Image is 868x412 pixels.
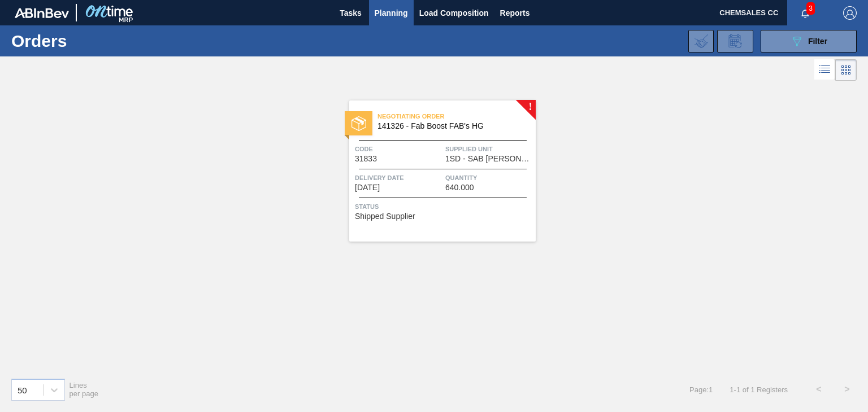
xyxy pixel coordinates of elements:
[15,8,69,18] img: TNhmsLtSVTkK8tSr43FrP2fwEKptu5GPRR3wAAAABJRU5ErkJggg==
[445,143,533,155] span: Supplied Unit
[761,30,857,52] button: Filter
[375,6,408,20] span: Planning
[730,385,788,394] span: 1 - 1 of 1 Registers
[787,5,823,21] button: Notifications
[355,155,377,163] span: 31833
[835,59,857,81] div: Card Vision
[351,116,366,131] img: status
[717,30,753,52] div: Order Review Request
[355,183,380,192] span: 09/26/2025
[70,381,99,398] span: Lines per page
[355,201,533,212] span: Status
[814,59,835,81] div: List Vision
[688,30,714,52] div: Import Order Negotiation
[689,385,713,394] span: Page : 1
[833,375,861,404] button: >
[377,111,536,122] span: Negotiating Order
[843,6,857,20] img: Logout
[445,183,474,192] span: 640.000
[500,6,530,20] span: Reports
[377,122,527,130] span: 141326 - Fab Boost FAB's HG
[332,100,536,242] a: !statusNegotiating Order141326 - Fab Boost FAB's HGCode31833Supplied Unit1SD - SAB [PERSON_NAME]D...
[445,172,533,183] span: Quantity
[11,34,173,47] h1: Orders
[18,385,27,395] div: 50
[355,172,442,183] span: Delivery Date
[805,375,833,404] button: <
[355,143,442,155] span: Code
[445,155,533,163] span: 1SD - SAB Rosslyn Brewery
[806,2,815,15] span: 3
[808,37,827,46] span: Filter
[355,212,415,221] span: Shipped Supplier
[419,6,489,20] span: Load Composition
[338,6,363,20] span: Tasks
